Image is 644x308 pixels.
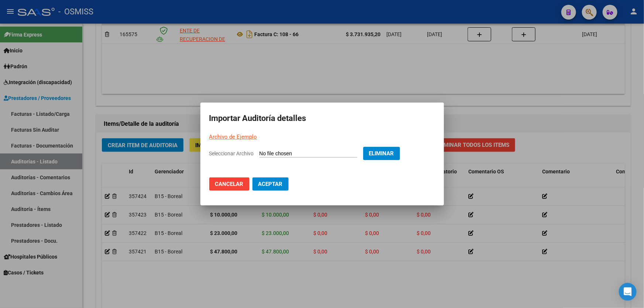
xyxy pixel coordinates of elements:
div: Open Intercom Messenger [619,283,637,301]
span: Eliminar [369,150,394,157]
button: Cancelar [209,177,249,191]
span: Aceptar [258,181,283,187]
a: Archivo de Ejemplo [209,134,257,140]
span: Cancelar [215,181,244,187]
span: Seleccionar Archivo [209,150,254,156]
button: Aceptar [252,177,289,191]
button: Eliminar [363,147,400,160]
h2: Importar Auditoría detalles [209,111,435,125]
